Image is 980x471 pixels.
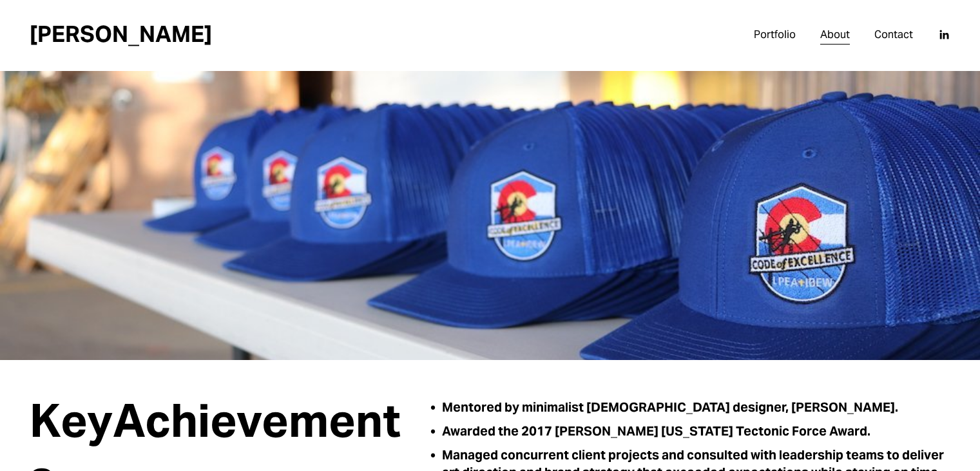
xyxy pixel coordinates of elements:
h4: Mentored by minimalist [DEMOGRAPHIC_DATA] designer, [PERSON_NAME]. [442,399,950,416]
h4: Awarded the 2017 [PERSON_NAME] [US_STATE] Tectonic Force Award. [442,423,950,440]
a: [PERSON_NAME] [30,20,212,48]
a: Portfolio [754,25,796,45]
a: About [820,25,850,45]
a: LinkedIn [937,28,950,41]
a: Contact [874,25,913,45]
